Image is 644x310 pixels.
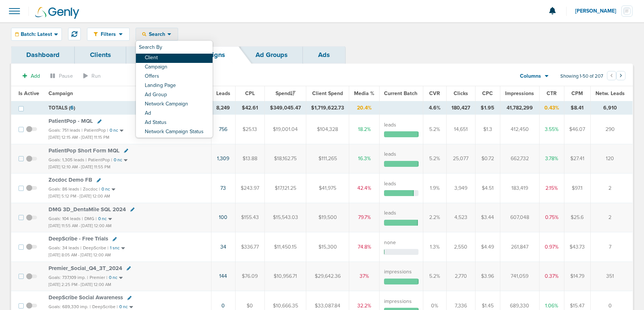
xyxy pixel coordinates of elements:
td: $155.43 [235,203,265,232]
td: 1.9% [423,173,446,203]
a: Ad Groups [240,46,303,64]
span: Campaign [49,90,73,97]
td: 18.2% [349,115,380,144]
td: 3.55% [539,115,564,144]
span: CPL [245,90,255,97]
td: 261,847 [500,232,539,262]
td: 37% [349,262,380,291]
td: 5.2% [423,262,446,291]
label: leads [384,209,396,217]
small: PatientPop | [88,157,112,162]
td: 180,427 [447,101,476,115]
td: 0.37% [539,262,564,291]
small: Goals: 86 leads | [49,186,81,192]
a: Landing Page [136,81,213,91]
td: $8.41 [564,101,591,115]
td: $97.1 [564,173,591,203]
a: 756 [219,126,227,132]
a: Offers [126,46,176,64]
td: 183,419 [500,173,539,203]
small: 0 nc [98,216,107,222]
a: 1,309 [217,155,229,162]
span: Is Active [19,90,39,97]
td: $29,642.36 [306,262,349,291]
small: 0 nc [114,157,122,163]
small: [DATE] 12:15 AM - [DATE] 11:15 PM [49,135,109,140]
td: 607,048 [500,203,539,232]
button: Go to next page [616,71,625,80]
td: 14,651 [447,115,476,144]
td: $25.6 [564,203,591,232]
td: 41,782,299 [500,101,539,115]
td: $336.77 [235,232,265,262]
small: DeepScribe | [92,304,118,309]
small: DMG | [84,216,97,221]
span: Clicks [454,90,468,97]
td: 662,732 [500,144,539,173]
td: $1.3 [475,115,500,144]
span: DeepScribe Social Awareness [49,294,123,301]
td: $3.44 [475,203,500,232]
span: [PERSON_NAME] [575,9,621,14]
small: Goals: 689,330 imp. | [49,304,91,310]
td: $1.95 [475,101,500,115]
span: Filters [98,31,119,37]
a: Network Campaign [136,100,213,109]
td: $1,719,622.73 [306,101,349,115]
td: 351 [590,262,633,291]
small: 0 nc [101,186,110,192]
td: 741,059 [500,262,539,291]
small: Goals: 737,109 imp. | [49,275,88,280]
td: 1.3% [423,232,446,262]
small: PatientPop | [84,128,108,133]
a: Campaign [136,63,213,72]
span: Showing 1-50 of 207 [560,73,603,80]
span: DMG 3D_ DentaMile SQL 2024 [49,206,126,213]
span: CPM [571,90,583,97]
td: 2,770 [447,262,476,291]
td: $15,543.03 [265,203,306,232]
td: $15,300 [306,232,349,262]
td: 20.4% [349,101,380,115]
a: Campaigns [176,46,240,64]
small: [DATE] 5:12 PM - [DATE] 12:00 AM [49,194,110,199]
td: 5.2% [423,115,446,144]
td: $19,001.04 [265,115,306,144]
span: Columns [520,73,541,80]
td: 2.2% [423,203,446,232]
td: 79.7% [349,203,380,232]
a: 0 [221,303,225,309]
a: Dashboard [11,46,75,64]
td: $14.79 [564,262,591,291]
td: $27.41 [564,144,591,173]
td: $243.97 [235,173,265,203]
td: 4.6% [423,101,446,115]
label: leads [384,180,396,188]
td: $11,450.15 [265,232,306,262]
td: 2 [590,173,633,203]
span: Media % [354,90,374,97]
td: 7 [590,232,633,262]
td: $18,162.75 [265,144,306,173]
td: $19,500 [306,203,349,232]
span: DeepScribe - Free Trials [49,235,108,242]
td: $349,045.47 [265,101,306,115]
td: TOTALS ( ) [44,101,211,115]
td: 74.8% [349,232,380,262]
a: Ads [303,46,345,64]
a: 144 [219,273,227,279]
td: 2.15% [539,173,564,203]
td: 412,450 [500,115,539,144]
td: $13.88 [235,144,265,173]
small: [DATE] 11:55 AM - [DATE] 12:00 AM [49,223,111,228]
span: CTR [547,90,557,97]
small: 0 nc [109,275,117,280]
td: $43.73 [564,232,591,262]
span: Premier_ Social_ Q4_ 3T_ 2024 [49,265,122,272]
a: Client [136,54,213,63]
td: 3.78% [539,144,564,173]
span: 6 [70,105,74,111]
label: leads [384,151,396,158]
td: 2,550 [447,232,476,262]
td: 5.2% [423,144,446,173]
